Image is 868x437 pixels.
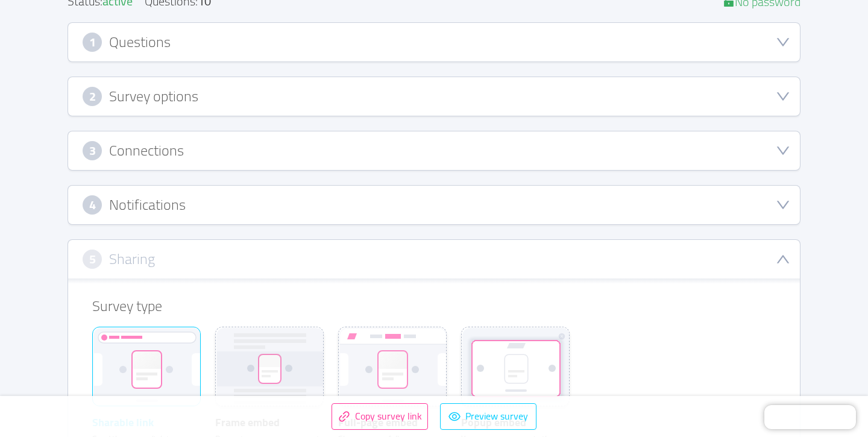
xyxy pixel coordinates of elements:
[89,36,96,49] span: 1
[109,144,184,157] h3: Connections
[776,35,790,49] i: icon: down
[109,253,155,266] h3: Sharing
[776,143,790,158] i: icon: down
[776,252,790,266] i: icon: down
[332,403,428,430] button: icon: linkCopy survey link
[109,198,186,212] h3: Notifications
[776,198,790,212] i: icon: down
[776,89,790,104] i: icon: down
[440,403,536,430] button: icon: eyePreview survey
[764,405,856,429] iframe: Chatra live chat
[92,295,162,317] span: Survey type
[109,36,171,49] h3: Questions
[89,144,96,157] span: 3
[109,90,198,103] h3: Survey options
[89,198,96,212] span: 4
[89,90,96,103] span: 2
[89,253,96,266] span: 5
